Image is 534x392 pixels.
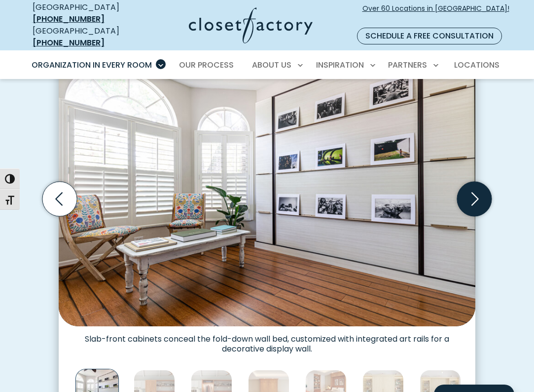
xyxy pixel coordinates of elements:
span: Inspiration [316,59,364,71]
nav: Primary Menu [25,51,510,79]
img: Wall bed disguised as a photo gallery installation [59,44,475,326]
div: [GEOGRAPHIC_DATA] [33,1,140,25]
figcaption: Slab-front cabinets conceal the fold-down wall bed, customized with integrated art rails for a de... [59,326,475,354]
a: [PHONE_NUMBER] [33,13,105,25]
span: Over 60 Locations in [GEOGRAPHIC_DATA]! [362,3,509,24]
a: Schedule a Free Consultation [357,28,502,44]
span: Locations [454,59,499,71]
span: About Us [252,59,291,71]
span: Organization in Every Room [32,59,152,71]
div: [GEOGRAPHIC_DATA] [33,25,140,49]
button: Next slide [453,178,496,220]
span: Our Process [179,59,234,71]
img: Closet Factory Logo [189,7,313,43]
button: Previous slide [38,178,81,220]
a: [PHONE_NUMBER] [33,37,105,48]
span: Partners [388,59,427,71]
